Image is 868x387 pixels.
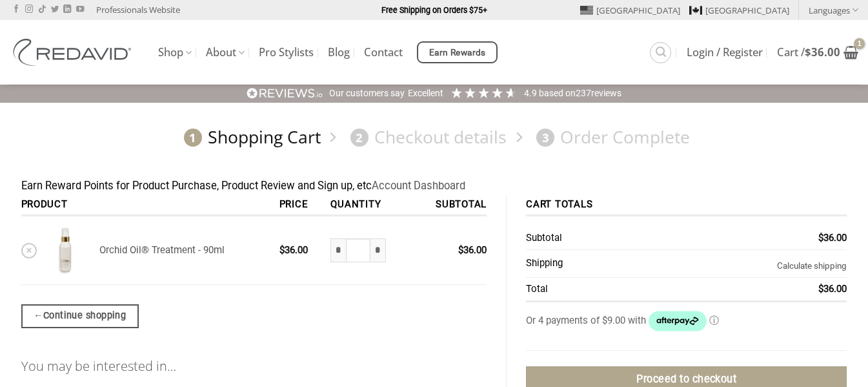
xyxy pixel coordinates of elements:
span: Earn Rewards [429,46,486,60]
nav: Checkout steps [21,116,847,158]
a: Follow on YouTube [76,5,84,14]
span: 2 [350,129,368,147]
bdi: 36.00 [279,244,308,256]
a: Follow on Instagram [25,5,33,14]
a: [GEOGRAPHIC_DATA] [580,1,680,20]
a: Login / Register [687,41,763,64]
a: Follow on Facebook [12,5,20,14]
a: Earn Rewards [417,41,498,63]
input: Reduce quantity of Orchid Oil® Treatment - 90ml [330,238,346,263]
a: [GEOGRAPHIC_DATA] [689,1,789,20]
div: Our customers say [329,87,405,100]
span: 4.9 [524,88,539,98]
bdi: 36.00 [818,232,847,244]
a: Calculate shipping [777,261,847,271]
a: Account Dashboard [372,180,465,192]
input: Increase quantity of Orchid Oil® Treatment - 90ml [370,238,386,263]
th: Shipping [526,250,641,278]
a: Pro Stylists [259,41,314,64]
th: Cart totals [526,195,847,217]
a: Follow on Twitter [51,5,59,14]
span: Cart / [777,47,840,58]
a: Remove Orchid Oil® Treatment - 90ml from cart [21,243,37,258]
a: Contact [364,41,403,64]
a: Search [650,42,671,63]
div: Excellent [408,87,443,100]
th: Subtotal [526,227,641,250]
th: Product [21,195,275,217]
a: Blog [328,41,350,64]
a: 2Checkout details [345,126,507,149]
span: Based on [539,88,576,98]
span: $ [818,283,823,295]
span: Or 4 payments of $9.00 with [526,315,648,326]
a: Follow on LinkedIn [63,5,71,14]
bdi: 36.00 [805,45,840,59]
bdi: 36.00 [818,283,847,295]
a: Orchid Oil® Treatment - 90ml [99,244,225,256]
span: ← [34,308,43,323]
span: $ [458,244,463,256]
th: Subtotal [412,195,487,217]
a: 1Shopping Cart [178,126,321,149]
img: REDAVID Salon Products | United States [10,39,139,66]
img: Orchid Oil® Treatment - 90ml [41,226,90,275]
div: Earn Reward Points for Product Purchase, Product Review and Sign up, etc [21,178,847,195]
bdi: 36.00 [458,244,487,256]
strong: Free Shipping on Orders $75+ [381,5,487,15]
span: 237 [576,88,591,98]
a: Follow on TikTok [38,5,46,14]
span: reviews [591,88,621,98]
a: Continue shopping [21,304,139,328]
span: $ [279,244,285,256]
th: Quantity [326,195,412,217]
div: 4.92 Stars [450,86,518,99]
th: Price [274,195,326,217]
a: Shop [158,40,192,65]
span: Login / Register [687,47,763,58]
img: REVIEWS.io [247,87,323,99]
span: 1 [184,129,202,147]
span: $ [805,45,811,59]
input: Product quantity [346,238,370,263]
h2: You may be interested in… [21,358,487,375]
a: Information - Opens a dialog [709,315,719,326]
a: About [206,40,245,65]
span: $ [818,232,823,244]
a: Languages [809,1,858,19]
th: Total [526,278,641,302]
a: View cart [777,38,858,67]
